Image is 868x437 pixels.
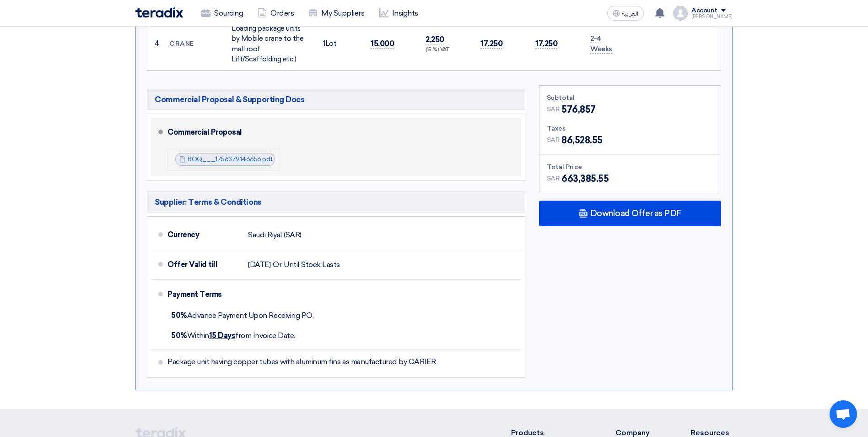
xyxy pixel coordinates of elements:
a: Orders [250,3,301,23]
span: Within from Invoice Date. [171,331,295,340]
span: 663,385.55 [561,172,609,186]
strong: 50% [171,311,187,320]
span: 15,000 [371,39,394,49]
span: العربية [622,11,638,17]
h5: Supplier: Terms & Conditions [147,191,525,213]
td: CRANE [162,17,224,70]
span: Until Stock Lasts [284,260,340,269]
span: SAR [547,104,560,114]
span: [DATE] [248,260,270,269]
span: Advance Payment Upon Receiving PO, [171,311,313,320]
img: Teradix logo [135,7,183,18]
div: Offer Valid till [167,254,241,276]
span: SAR [547,135,560,145]
div: Currency [167,224,241,246]
div: Total Price [547,162,713,172]
div: (15 %) VAT [426,46,466,54]
span: 576,857 [561,103,596,116]
div: Open chat [830,400,857,428]
span: 1 [323,39,325,48]
td: Lot [316,17,363,70]
span: Commercial Proposal & Supporting Docs [155,94,304,105]
div: Taxes [547,124,713,133]
a: My Suppliers [301,3,372,23]
div: Subtotal [547,93,713,103]
span: Package unit having copper tubes with aluminum fins as manufactured by CARIER [167,357,436,366]
img: profile_test.png [673,6,688,21]
u: 15 Days [209,331,236,340]
td: 4 [147,17,162,70]
a: BOQ___1756379146656.pdf [188,155,273,163]
span: Download Offer as PDF [590,209,681,218]
button: العربية [607,6,644,21]
span: 86,528.55 [561,133,603,147]
span: SAR [547,174,560,183]
a: Insights [372,3,426,23]
span: Or [273,260,281,269]
div: Payment Terms [167,284,510,306]
div: Account [691,7,717,15]
div: Saudi Riyal (SAR) [248,226,302,244]
span: 17,250 [480,39,502,49]
span: 2,250 [426,35,444,44]
span: 2-4 Weeks [590,34,612,54]
div: [PERSON_NAME] [691,14,733,19]
div: Loading package units by Mobile crane to the mall roof, Lift/Scaffolding etc.) [232,23,308,65]
strong: 50% [171,331,187,340]
a: Sourcing [194,3,250,23]
span: 17,250 [535,39,557,49]
div: Commercial Proposal [167,121,510,143]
